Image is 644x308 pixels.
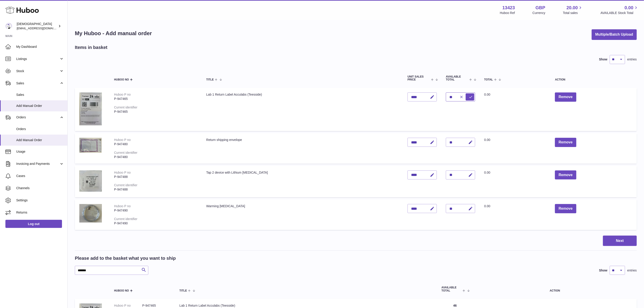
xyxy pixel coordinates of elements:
img: Tap 2 device with Lithium Heparin [79,170,102,192]
span: Sales [16,81,59,85]
div: Currency [533,11,545,15]
label: Show [599,268,607,273]
span: [EMAIL_ADDRESS][DOMAIN_NAME] [17,26,66,30]
a: Log out [5,220,62,228]
a: 20.00 Total sales [563,5,583,15]
span: Listings [16,57,59,61]
strong: GBP [536,5,545,11]
span: entries [627,268,637,273]
span: Unit Sales Price [408,75,430,81]
div: P-947480 [114,155,197,159]
div: [DEMOGRAPHIC_DATA] [17,22,57,30]
span: Settings [16,198,64,202]
div: P-947465 [114,97,197,101]
span: Usage [16,149,64,154]
div: P-947488 [114,187,197,192]
img: Warming Gel Pack [79,204,102,223]
div: Huboo P no [114,204,131,208]
span: Orders [16,115,59,120]
div: P-947488 [114,175,197,179]
span: Cases [16,174,64,178]
img: internalAdmin-13423@internal.huboo.com [5,23,12,30]
span: 20.00 [566,5,578,11]
td: Tap 2 device with Lithium [MEDICAL_DATA] [202,166,403,198]
span: Title [179,289,187,292]
div: Huboo Ref [500,11,515,15]
td: Return shipping envelope [202,133,403,163]
span: Title [206,78,214,81]
button: Next [603,236,637,246]
span: Add Manual Order [16,104,64,108]
span: Returns [16,210,64,215]
span: Huboo no [114,78,129,81]
div: P-947465 [114,110,197,114]
span: Huboo no [114,289,129,292]
span: AVAILABLE Stock Total [600,11,639,15]
span: AVAILABLE Total [442,286,462,292]
th: Action [473,282,637,297]
span: 0.00 [484,93,490,96]
div: P-947490 [114,221,197,225]
span: 0.00 [484,204,490,208]
span: Add Manual Order [16,138,64,142]
span: Channels [16,186,64,190]
span: 0.00 [484,138,490,142]
a: 0.00 AVAILABLE Stock Total [600,5,639,15]
dd: P-947465 [142,303,170,308]
div: P-947480 [114,142,197,146]
h2: Items in basket [75,44,108,51]
div: Huboo P no [114,138,131,142]
img: Lab 1 Return Label Acculabs (Teesside) [79,92,102,125]
label: Show [599,57,607,62]
h2: Please add to the basket what you want to ship [75,255,176,261]
span: Orders [16,127,64,131]
div: Current identifier [114,217,138,221]
span: 0.00 [484,171,490,174]
h1: My Huboo - Add manual order [75,30,152,37]
button: Remove [555,204,576,213]
button: Remove [555,170,576,180]
span: My Dashboard [16,45,64,49]
span: Total sales [563,11,583,15]
div: Current identifier [114,183,138,187]
span: Stock [16,69,59,73]
button: Remove [555,92,576,102]
div: Huboo P no [114,93,131,96]
span: entries [627,57,637,62]
button: Remove [555,138,576,147]
div: Current identifier [114,151,138,154]
div: Action [555,78,632,81]
td: Warming [MEDICAL_DATA] [202,200,403,230]
span: Sales [16,93,64,97]
span: AVAILABLE Total [446,75,468,81]
div: P-947490 [114,208,197,213]
button: Multiple/Batch Upload [592,29,637,40]
td: Lab 1 Return Label Acculabs (Teesside) [202,88,403,131]
span: Total [484,78,493,81]
strong: 13423 [502,5,515,11]
div: Huboo P no [114,171,131,174]
span: 0.00 [625,5,633,11]
img: Return shipping envelope [79,138,102,153]
dt: Huboo P no [114,303,142,308]
div: Current identifier [114,106,138,109]
span: Invoicing and Payments [16,162,59,166]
